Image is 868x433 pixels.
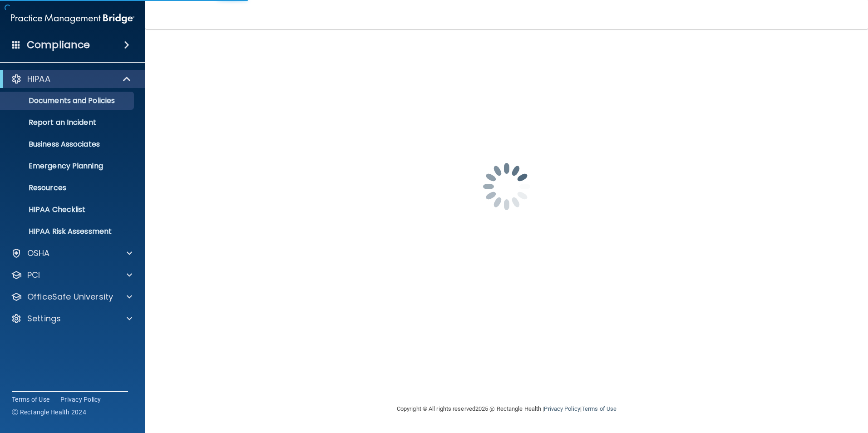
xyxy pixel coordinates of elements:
[11,248,132,259] a: OSHA
[27,313,61,324] p: Settings
[27,39,90,51] h4: Compliance
[11,74,132,84] a: HIPAA
[27,270,40,280] p: PCI
[11,291,132,302] a: OfficeSafe University
[461,141,552,232] img: spinner.e123f6fc.gif
[11,10,134,28] img: PMB logo
[27,74,50,84] p: HIPAA
[27,291,113,302] p: OfficeSafe University
[12,395,49,404] a: Terms of Use
[11,270,132,280] a: PCI
[6,96,130,105] p: Documents and Policies
[6,162,130,171] p: Emergency Planning
[12,408,86,417] span: Ⓒ Rectangle Health 2024
[341,394,672,423] div: Copyright © All rights reserved 2025 @ Rectangle Health | |
[60,395,101,404] a: Privacy Policy
[6,118,130,127] p: Report an Incident
[6,205,130,214] p: HIPAA Checklist
[544,405,580,412] a: Privacy Policy
[27,248,50,259] p: OSHA
[6,227,130,236] p: HIPAA Risk Assessment
[582,405,616,412] a: Terms of Use
[6,183,130,192] p: Resources
[6,140,130,149] p: Business Associates
[11,313,132,324] a: Settings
